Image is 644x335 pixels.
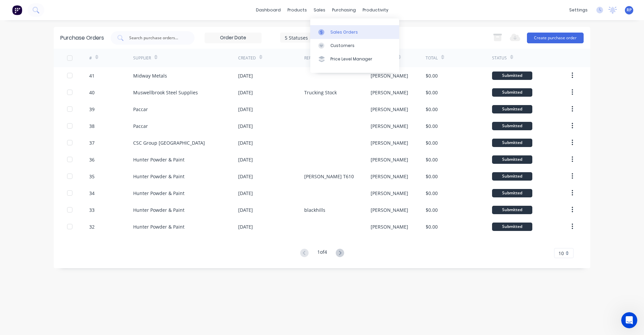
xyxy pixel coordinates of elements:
[426,72,438,79] div: $0.00
[492,206,532,214] div: Submitted
[492,122,532,130] div: Submitted
[492,55,507,61] div: Status
[371,89,408,96] div: [PERSON_NAME]
[492,189,532,197] div: Submitted
[89,89,95,96] div: 40
[133,206,184,213] div: Hunter Powder & Paint
[238,89,253,96] div: [DATE]
[330,56,372,62] div: Price Level Manager
[133,55,151,61] div: Supplier
[89,156,95,163] div: 36
[426,55,438,61] div: Total
[492,223,532,231] div: Submitted
[310,52,399,66] a: Price Level Manager
[89,190,95,197] div: 34
[238,72,253,79] div: [DATE]
[492,172,532,181] div: Submitted
[492,71,532,80] div: Submitted
[238,173,253,180] div: [DATE]
[304,206,325,213] div: blackhills
[426,223,438,230] div: $0.00
[89,139,95,146] div: 37
[310,25,399,39] a: Sales Orders
[371,123,408,130] div: [PERSON_NAME]
[133,223,184,230] div: Hunter Powder & Paint
[284,5,310,15] div: products
[329,5,359,15] div: purchasing
[89,206,95,213] div: 33
[371,72,408,79] div: [PERSON_NAME]
[426,173,438,180] div: $0.00
[330,29,358,35] div: Sales Orders
[238,156,253,163] div: [DATE]
[527,33,584,43] button: Create purchase order
[89,55,92,61] div: #
[238,55,256,61] div: Created
[304,55,326,61] div: Reference
[371,206,408,213] div: [PERSON_NAME]
[133,156,184,163] div: Hunter Powder & Paint
[426,123,438,130] div: $0.00
[128,35,184,41] input: Search purchase orders...
[133,123,148,130] div: Paccar
[371,190,408,197] div: [PERSON_NAME]
[371,106,408,113] div: [PERSON_NAME]
[205,33,261,43] input: Order Date
[89,223,95,230] div: 32
[426,206,438,213] div: $0.00
[89,173,95,180] div: 35
[12,5,22,15] img: Factory
[492,139,532,147] div: Submitted
[426,190,438,197] div: $0.00
[238,190,253,197] div: [DATE]
[89,106,95,113] div: 39
[133,72,167,79] div: Midway Metals
[133,106,148,113] div: Paccar
[492,105,532,113] div: Submitted
[330,43,355,49] div: Customers
[566,5,591,15] div: settings
[133,89,198,96] div: Muswellbrook Steel Supplies
[371,156,408,163] div: [PERSON_NAME]
[238,106,253,113] div: [DATE]
[426,139,438,146] div: $0.00
[558,250,564,257] span: 10
[89,123,95,130] div: 38
[317,248,327,258] div: 1 of 4
[89,72,95,79] div: 41
[60,34,104,42] div: Purchase Orders
[304,89,337,96] div: Trucking Stock
[492,155,532,164] div: Submitted
[621,312,637,328] iframe: Intercom live chat
[285,34,333,41] div: 5 Statuses
[238,123,253,130] div: [DATE]
[133,190,184,197] div: Hunter Powder & Paint
[238,223,253,230] div: [DATE]
[310,39,399,52] a: Customers
[304,173,354,180] div: [PERSON_NAME] T610
[371,173,408,180] div: [PERSON_NAME]
[371,223,408,230] div: [PERSON_NAME]
[238,206,253,213] div: [DATE]
[426,156,438,163] div: $0.00
[492,88,532,97] div: Submitted
[371,139,408,146] div: [PERSON_NAME]
[133,173,184,180] div: Hunter Powder & Paint
[133,139,205,146] div: CSC Group [GEOGRAPHIC_DATA]
[359,5,392,15] div: productivity
[426,89,438,96] div: $0.00
[310,5,329,15] div: sales
[253,5,284,15] a: dashboard
[426,106,438,113] div: $0.00
[238,139,253,146] div: [DATE]
[627,7,632,13] span: RP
